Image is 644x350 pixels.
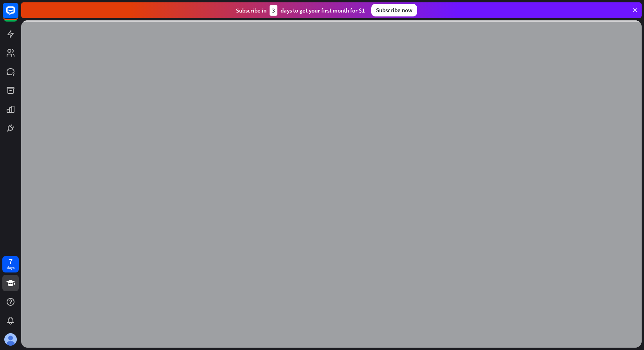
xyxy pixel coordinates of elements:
div: Subscribe now [371,4,417,16]
div: 3 [270,5,277,16]
div: days [7,265,14,271]
a: 7 days [2,256,19,272]
div: Subscribe in days to get your first month for $1 [236,5,365,16]
div: 7 [9,258,13,265]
